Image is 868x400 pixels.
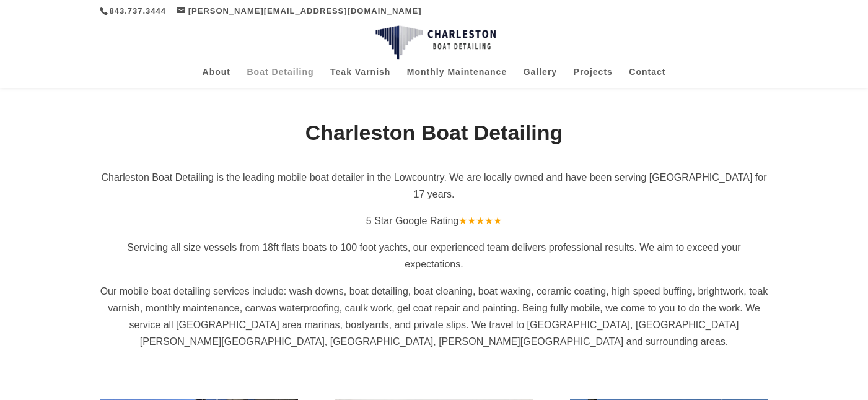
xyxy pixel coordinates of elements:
[110,6,167,15] a: 843.737.3444
[100,283,769,350] p: Our mobile boat detailing services include: wash downs, boat detailing, boat cleaning, boat waxin...
[407,67,507,88] a: Monthly Maintenance
[101,172,766,199] span: Charleston Boat Detailing is the leading mobile boat detailer in the Lowcountry. We are locally o...
[366,215,458,226] span: 5 Star Google Rating
[177,6,422,15] a: [PERSON_NAME][EMAIL_ADDRESS][DOMAIN_NAME]
[100,239,769,282] p: Servicing all size vessels from 18ft flats boats to 100 foot yachts, our experienced team deliver...
[574,67,613,88] a: Projects
[524,67,557,88] a: Gallery
[458,215,502,226] span: ★★★★★
[629,67,665,88] a: Contact
[203,67,230,88] a: About
[100,122,769,149] h1: Charleston Boat Detailing
[247,67,313,88] a: Boat Detailing
[375,25,496,60] img: Charleston Boat Detailing
[330,67,390,88] a: Teak Varnish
